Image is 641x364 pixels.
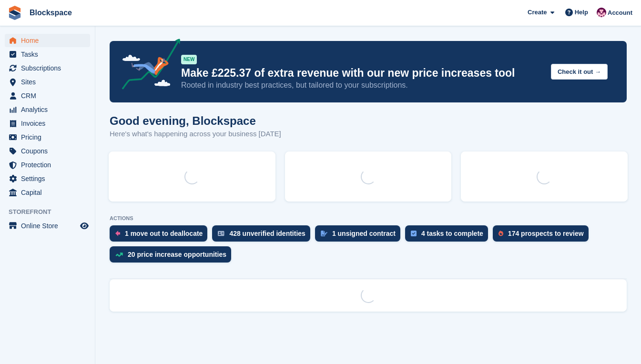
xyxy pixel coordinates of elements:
img: move_outs_to_deallocate_icon-f764333ba52eb49d3ac5e1228854f67142a1ed5810a6f6cc68b1a99e826820c5.svg [115,231,120,236]
div: 174 prospects to review [508,230,584,237]
a: menu [5,34,90,47]
a: menu [5,75,90,89]
img: price-adjustments-announcement-icon-8257ccfd72463d97f412b2fc003d46551f7dbcb40ab6d574587a9cd5c0d94... [114,39,181,93]
a: menu [5,158,90,172]
span: Account [608,8,632,18]
span: Invoices [21,117,78,130]
p: Make £225.37 of extra revenue with our new price increases tool [181,66,543,80]
span: Coupons [21,144,78,158]
span: Protection [21,158,78,172]
div: 4 tasks to complete [421,230,483,237]
a: 20 price increase opportunities [110,246,236,267]
img: price_increase_opportunities-93ffe204e8149a01c8c9dc8f82e8f89637d9d84a8eef4429ea346261dce0b2c0.svg [115,253,123,257]
div: NEW [181,55,197,64]
span: Subscriptions [21,61,78,75]
span: Settings [21,172,78,185]
div: 1 move out to deallocate [125,230,203,237]
p: Here's what's happening across your business [DATE] [110,129,281,140]
span: Home [21,34,78,47]
a: menu [5,144,90,158]
span: Storefront [9,207,95,217]
a: menu [5,131,90,144]
a: menu [5,172,90,185]
img: verify_identity-adf6edd0f0f0b5bbfe63781bf79b02c33cf7c696d77639b501bdc392416b5a36.svg [218,231,224,236]
button: Check it out → [551,64,608,80]
a: menu [5,61,90,75]
span: Analytics [21,103,78,116]
a: menu [5,117,90,130]
a: 174 prospects to review [493,225,593,246]
span: Help [575,8,588,17]
img: task-75834270c22a3079a89374b754ae025e5fb1db73e45f91037f5363f120a921f8.svg [411,231,417,236]
span: Tasks [21,48,78,61]
a: 428 unverified identities [212,225,315,246]
span: Create [528,8,547,17]
a: 4 tasks to complete [405,225,493,246]
span: Pricing [21,131,78,144]
a: menu [5,103,90,116]
div: 1 unsigned contract [332,230,396,237]
img: contract_signature_icon-13c848040528278c33f63329250d36e43548de30e8caae1d1a13099fd9432cc5.svg [321,231,327,236]
img: Blockspace [597,8,606,17]
p: ACTIONS [110,215,627,222]
a: menu [5,186,90,199]
a: 1 move out to deallocate [110,225,212,246]
p: Rooted in industry best practices, but tailored to your subscriptions. [181,80,543,91]
img: prospect-51fa495bee0391a8d652442698ab0144808aea92771e9ea1ae160a38d050c398.svg [499,231,503,236]
a: Preview store [79,220,90,232]
img: stora-icon-8386f47178a22dfd0bd8f6a31ec36ba5ce8667c1dd55bd0f319d3a0aa187defe.svg [8,6,22,20]
span: Online Store [21,219,78,233]
a: menu [5,89,90,102]
h1: Good evening, Blockspace [110,114,281,127]
div: 428 unverified identities [229,230,305,237]
div: 20 price increase opportunities [128,251,226,258]
a: 1 unsigned contract [315,225,405,246]
span: Capital [21,186,78,199]
a: menu [5,219,90,233]
span: Sites [21,75,78,89]
span: CRM [21,89,78,102]
a: Blockspace [26,5,76,20]
a: menu [5,48,90,61]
